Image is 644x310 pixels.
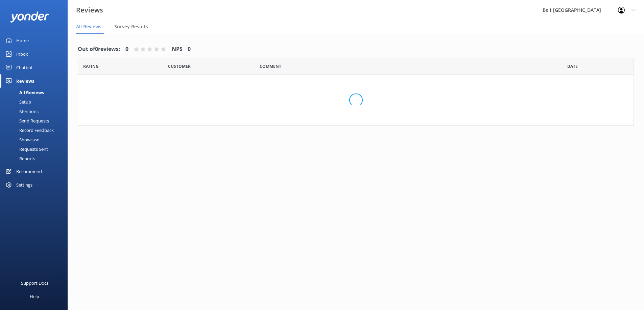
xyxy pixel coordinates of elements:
div: Chatbot [16,61,33,74]
span: Survey Results [114,23,148,30]
a: Reports [4,154,68,163]
div: Reports [4,154,35,163]
div: Showcase [4,135,39,144]
a: Mentions [4,107,68,116]
h3: Reviews [76,5,103,16]
div: Mentions [4,107,39,116]
a: Requests Sent [4,144,68,154]
div: Support Docs [21,276,48,290]
h4: 0 [188,45,191,54]
div: Recommend [16,165,42,178]
span: Date [83,63,99,69]
div: Inbox [16,47,28,61]
h4: NPS [172,45,183,54]
div: Record Feedback [4,125,54,135]
span: Question [260,63,281,69]
div: Setup [4,97,31,107]
div: Send Requests [4,116,49,125]
a: Setup [4,97,68,107]
a: All Reviews [4,88,68,97]
span: Date [567,63,578,69]
div: Requests Sent [4,144,48,154]
a: Showcase [4,135,68,144]
span: Date [168,63,191,69]
div: Home [16,34,29,47]
div: Help [30,290,39,303]
h4: 0 [125,45,128,54]
div: Reviews [16,74,34,88]
h4: Out of 0 reviews: [78,45,120,54]
a: Record Feedback [4,125,68,135]
a: Send Requests [4,116,68,125]
img: yonder-white-logo.png [10,11,49,23]
div: All Reviews [4,88,44,97]
span: All Reviews [76,23,101,30]
div: Settings [16,178,32,192]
